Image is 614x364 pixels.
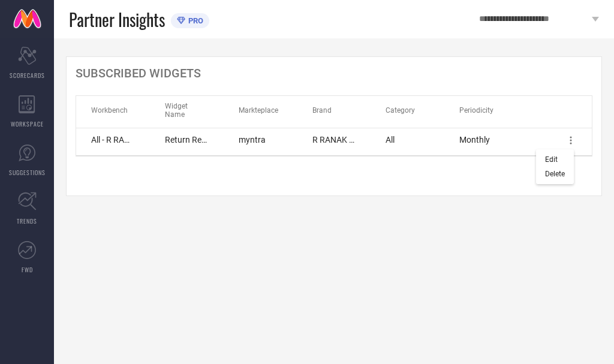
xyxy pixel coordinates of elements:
[10,71,45,80] span: SCORECARDS
[76,66,592,80] div: SUBSCRIBED WIDGETS
[91,106,128,115] span: Workbench
[239,106,278,115] span: Markteplace
[386,135,395,145] span: All
[239,135,266,145] span: myntra
[459,135,490,145] span: Monthly
[459,106,493,115] span: Periodicity
[312,135,356,145] span: R RANAK CREATION
[11,119,44,128] span: WORKSPACE
[165,135,209,145] span: All - R RANAK CREATION - Returns
[22,265,33,274] span: FWD
[312,106,332,115] span: Brand
[165,102,188,119] span: Widget Name
[9,168,46,177] span: SUGGESTIONS
[185,16,203,25] span: PRO
[69,7,165,32] span: Partner Insights
[545,170,565,178] span: Delete
[545,155,558,164] span: Edit
[91,135,135,145] span: All - R RANAK CREATION - Returns
[17,216,37,225] span: TRENDS
[386,106,415,115] span: Category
